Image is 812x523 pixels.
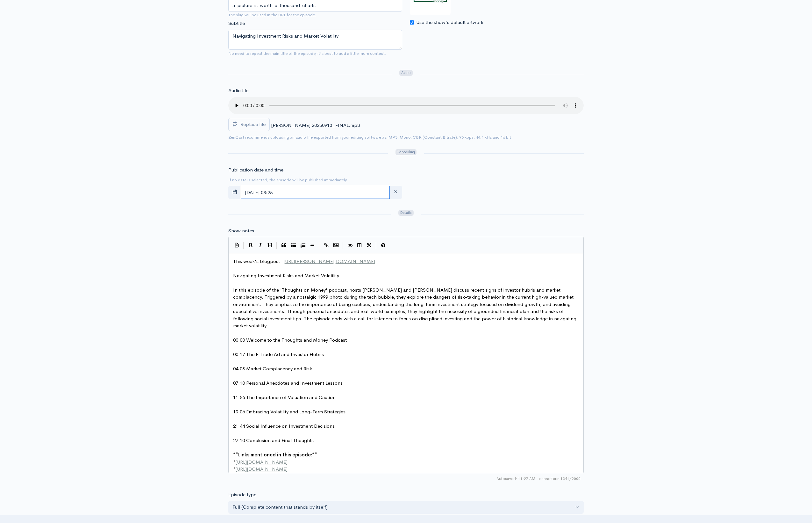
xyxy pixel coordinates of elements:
button: Insert Show Notes Template [232,240,241,250]
span: Replace file [240,121,266,127]
span: [URL][DOMAIN_NAME] [235,459,288,465]
span: Details [398,210,413,216]
div: Full (Complete content that stands by itself) [232,504,574,511]
button: Toggle Side by Side [355,241,364,250]
small: ZenCast recommends uploading an audio file exported from your editing software as: MP3, Mono, CBR... [228,134,511,140]
textarea: Navigating Investment Risks and Market Volatility [228,30,402,50]
i: | [343,242,343,249]
small: No need to repeat the main title of the episode, it's best to add a little more context. [228,51,386,56]
span: [PERSON_NAME] 20250913_FINAL.mp3 [271,122,360,128]
span: 00:17 The E-Trade Ad and Investor Hubris [233,351,324,357]
span: In this episode of the 'Thoughts on Money' podcast, hosts [PERSON_NAME] and [PERSON_NAME] discuss... [233,287,578,329]
label: Show notes [228,227,254,235]
span: Audio [399,70,412,76]
button: Insert Image [331,241,341,250]
small: The slug will be used in the URL for the episode. [228,12,402,18]
i: | [243,242,244,249]
label: Audio file [228,87,248,94]
i: | [319,242,320,249]
button: Heading [265,241,274,250]
label: Publication date and time [228,166,283,174]
i: | [276,242,277,249]
button: toggle [228,186,241,199]
span: This week's blogpost - [233,258,375,264]
span: Scheduling [395,149,417,155]
span: 27:10 Conclusion and Final Thoughts [233,437,314,443]
span: 1341/2000 [539,476,581,482]
button: Toggle Preview [345,241,355,250]
label: Episode type [228,491,256,498]
span: Navigating Investment Risks and Market Volatility [233,272,339,279]
span: Links mentioned in this episode: [238,452,312,458]
span: 11:56 The Importance of Valuation and Caution [233,394,336,400]
label: Use the show's default artwork. [416,19,485,26]
button: clear [389,186,402,199]
button: Generic List [288,241,298,250]
button: Quote [279,241,288,250]
span: 19:06 Embracing Volatility and Long-Term Strategies [233,409,345,415]
i: | [376,242,376,249]
span: [URL][DOMAIN_NAME] [235,466,288,472]
button: Insert Horizontal Line [308,241,317,250]
span: Autosaved: 11:27 AM [496,476,535,482]
button: Toggle Fullscreen [364,241,374,250]
label: Subtitle [228,20,245,27]
button: Bold [246,241,255,250]
span: 04:08 Market Complacency and Risk [233,366,312,372]
button: Numbered List [298,241,308,250]
button: Markdown Guide [378,241,388,250]
span: 00:00 Welcome to the Thoughts and Money Podcast [233,337,347,343]
small: If no date is selected, the episode will be published immediately. [228,177,348,183]
span: 21:44 Social Influence on Investment Decisions [233,423,335,429]
button: Italic [255,241,265,250]
button: Create Link [322,241,331,250]
span: 07:10 Personal Anecdotes and Investment Lessons [233,380,343,386]
button: Full (Complete content that stands by itself) [228,501,584,514]
span: [URL][PERSON_NAME][DOMAIN_NAME] [283,258,375,264]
